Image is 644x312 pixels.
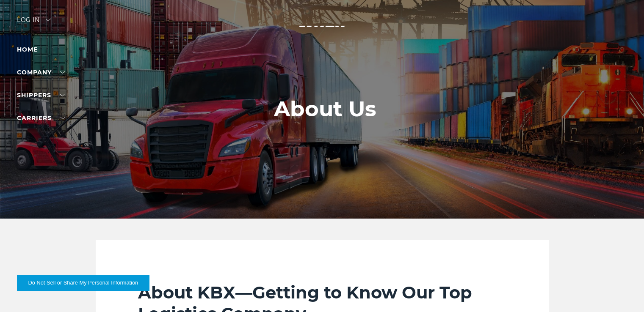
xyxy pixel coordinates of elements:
a: Home [17,46,38,53]
img: kbx logo [290,17,354,54]
a: Carriers [17,114,65,122]
button: Do Not Sell or Share My Personal Information [17,275,149,291]
a: SHIPPERS [17,91,65,99]
img: arrow [46,19,51,21]
h1: About Us [274,97,376,121]
a: Company [17,68,65,76]
div: Log in [17,17,51,29]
